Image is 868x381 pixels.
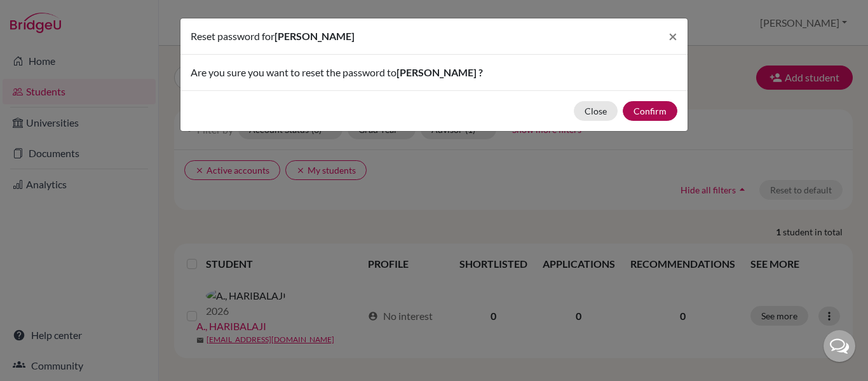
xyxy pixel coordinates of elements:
[658,18,688,54] button: Close
[668,27,677,45] span: ×
[191,65,677,80] p: Are you sure you want to reset the password to
[191,30,275,42] span: Reset password for
[397,66,483,78] span: [PERSON_NAME] ?
[623,101,677,121] button: Confirm
[574,101,618,121] button: Close
[27,9,53,20] span: Help
[275,30,355,42] span: [PERSON_NAME]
